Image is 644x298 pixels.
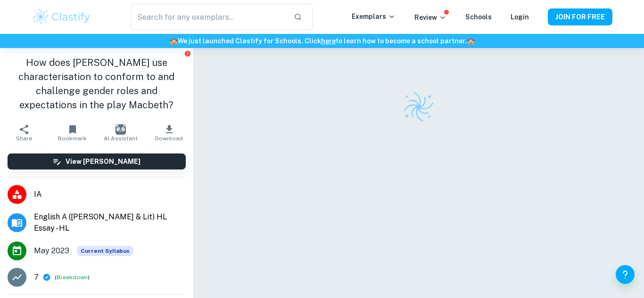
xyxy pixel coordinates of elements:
[32,8,91,26] img: Clastify logo
[104,135,138,142] span: AI Assistant
[616,265,635,284] button: Help and Feedback
[16,135,32,142] span: Share
[77,246,133,256] div: This exemplar is based on the current syllabus. Feel free to refer to it for inspiration/ideas wh...
[155,135,183,142] span: Download
[57,273,88,282] button: Breakdown
[97,120,145,146] button: AI Assistant
[2,36,642,46] h6: We just launched Clastify for Schools. Click to learn how to become a school partner.
[511,13,529,21] a: Login
[116,124,126,135] img: AI Assistant
[34,211,186,234] span: English A ([PERSON_NAME] & Lit) HL Essay - HL
[34,245,69,257] span: May 2023
[184,50,191,57] button: Report issue
[8,153,186,169] button: View [PERSON_NAME]
[465,13,492,21] a: Schools
[55,273,90,282] span: ( )
[402,90,435,123] img: Clastify logo
[414,12,446,23] p: Review
[467,37,475,45] span: 🏫
[145,120,193,146] button: Download
[548,8,612,25] button: JOIN FOR FREE
[48,120,96,146] button: Bookmark
[8,56,186,112] h1: How does [PERSON_NAME] use characterisation to conform to and challenge gender roles and expectat...
[170,37,178,45] span: 🏫
[66,156,140,167] h6: View [PERSON_NAME]
[77,246,133,256] span: Current Syllabus
[321,37,336,45] a: here
[352,11,396,22] p: Exemplars
[34,272,39,283] p: 7
[131,4,286,30] input: Search for any exemplars...
[58,135,87,142] span: Bookmark
[34,189,186,200] span: IA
